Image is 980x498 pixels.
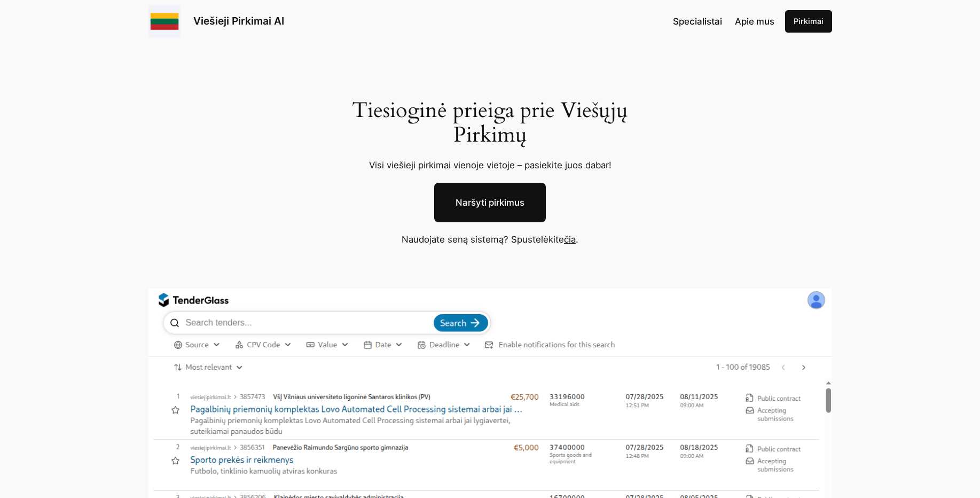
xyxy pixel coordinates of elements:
a: Naršyti pirkimus [434,183,546,222]
p: Visi viešieji pirkimai vienoje vietoje – pasiekite juos dabar! [339,158,641,172]
img: Viešieji pirkimai logo [148,5,181,37]
a: Viešieji Pirkimai AI [193,14,284,27]
a: Pirkimai [785,10,832,33]
span: Specialistai [673,16,722,27]
span: Apie mus [735,16,774,27]
a: čia [564,234,576,245]
a: Apie mus [735,14,774,28]
h1: Tiesioginė prieiga prie Viešųjų Pirkimų [339,98,641,147]
nav: Navigation [673,14,774,28]
a: Specialistai [673,14,722,28]
p: Naudojate seną sistemą? Spustelėkite . [325,232,656,246]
